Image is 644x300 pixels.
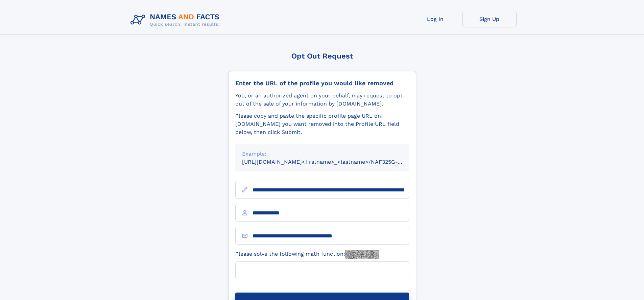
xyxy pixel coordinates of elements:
[235,250,379,259] label: Please solve the following math function:
[242,150,402,158] div: Example:
[408,11,462,27] a: Log In
[228,52,416,60] div: Opt Out Request
[235,79,409,87] div: Enter the URL of the profile you would like removed
[128,11,225,29] img: Logo Names and Facts
[462,11,517,27] a: Sign Up
[235,112,409,136] div: Please copy and paste the specific profile page URL on [DOMAIN_NAME] you want removed into the Pr...
[235,92,409,108] div: You, or an authorized agent on your behalf, may request to opt-out of the sale of your informatio...
[242,159,422,165] small: [URL][DOMAIN_NAME]<firstname>_<lastname>/NAF325G-xxxxxxxx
